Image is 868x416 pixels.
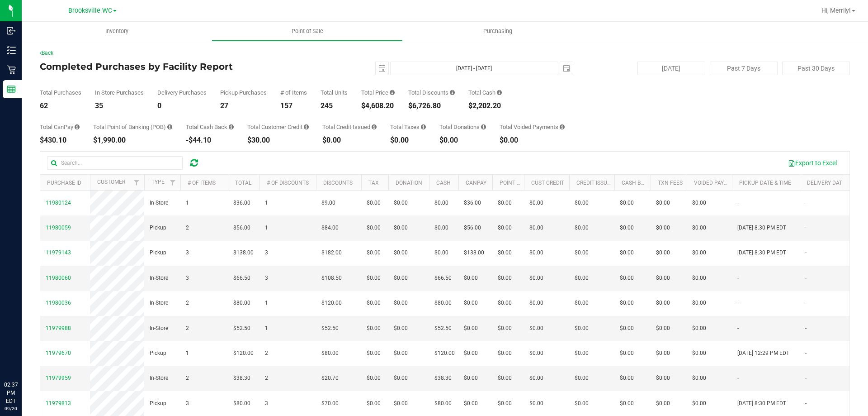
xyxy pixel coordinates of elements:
[498,274,512,282] span: $0.00
[737,199,739,207] span: -
[436,180,451,186] a: Cash
[656,349,670,358] span: $0.00
[529,249,543,257] span: $0.00
[220,90,267,96] div: Pickup Purchases
[805,274,807,282] span: -
[396,180,422,186] a: Donation
[265,249,268,257] span: 3
[408,102,455,110] div: $6,726.80
[575,299,589,307] span: $0.00
[40,90,81,96] div: Total Purchases
[500,124,565,130] div: Total Voided Payments
[575,224,589,232] span: $0.00
[68,7,112,14] span: Brooksville WC
[367,374,381,383] span: $0.00
[40,50,53,56] a: Back
[129,175,144,190] a: Filter
[498,324,512,333] span: $0.00
[498,249,512,257] span: $0.00
[233,249,254,257] span: $138.00
[75,124,80,130] i: Sum of the successful, non-voided CanPay payment transactions for all purchases in the date range.
[368,180,379,186] a: Tax
[22,22,212,41] a: Inventory
[150,224,166,232] span: Pickup
[656,299,670,307] span: $0.00
[471,27,524,35] span: Purchasing
[620,274,634,282] span: $0.00
[265,299,268,307] span: 1
[321,374,339,383] span: $20.70
[321,299,342,307] span: $120.00
[9,344,36,371] iframe: Resource center
[620,399,634,408] span: $0.00
[692,324,706,333] span: $0.00
[367,324,381,333] span: $0.00
[434,324,452,333] span: $52.50
[656,249,670,257] span: $0.00
[361,90,395,96] div: Total Price
[186,324,189,333] span: 2
[186,249,189,257] span: 3
[498,374,512,383] span: $0.00
[421,124,426,130] i: Sum of the total taxes for all purchases in the date range.
[4,405,18,412] p: 09/20
[280,102,307,110] div: 157
[692,399,706,408] span: $0.00
[737,299,739,307] span: -
[692,249,706,257] span: $0.00
[93,137,172,144] div: $1,990.00
[692,224,706,232] span: $0.00
[321,199,335,207] span: $9.00
[150,199,168,207] span: In-Store
[498,399,512,408] span: $0.00
[737,324,739,333] span: -
[737,274,739,282] span: -
[805,224,807,232] span: -
[394,224,408,232] span: $0.00
[47,156,183,170] input: Search...
[821,7,851,14] span: Hi, Merrily!
[233,374,250,383] span: $38.30
[321,224,339,232] span: $84.00
[560,124,565,130] i: Sum of all voided payment transaction amounts, excluding tips and transaction fees, for all purch...
[321,102,348,110] div: 245
[498,349,512,358] span: $0.00
[321,274,342,282] span: $108.50
[304,124,309,130] i: Sum of the successful, non-voided payments using account credit for all purchases in the date range.
[692,274,706,282] span: $0.00
[95,102,144,110] div: 35
[656,324,670,333] span: $0.00
[186,224,189,232] span: 2
[7,65,16,74] inline-svg: Retail
[265,349,268,358] span: 2
[95,90,144,96] div: In Store Purchases
[737,374,739,383] span: -
[434,224,448,232] span: $0.00
[620,199,634,207] span: $0.00
[280,90,307,96] div: # of Items
[186,124,234,130] div: Total Cash Back
[367,274,381,282] span: $0.00
[692,299,706,307] span: $0.00
[150,349,166,358] span: Pickup
[367,349,381,358] span: $0.00
[439,137,486,144] div: $0.00
[321,249,342,257] span: $182.00
[265,399,268,408] span: 3
[434,349,455,358] span: $120.00
[575,324,589,333] span: $0.00
[46,200,71,206] span: 11980124
[782,62,850,75] button: Past 30 Days
[361,102,395,110] div: $4,608.20
[376,62,388,75] span: select
[434,374,452,383] span: $38.30
[233,299,250,307] span: $80.00
[529,374,543,383] span: $0.00
[394,399,408,408] span: $0.00
[367,199,381,207] span: $0.00
[468,102,502,110] div: $2,202.20
[321,349,339,358] span: $80.00
[737,349,789,358] span: [DATE] 12:29 PM EDT
[367,299,381,307] span: $0.00
[323,180,353,186] a: Discounts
